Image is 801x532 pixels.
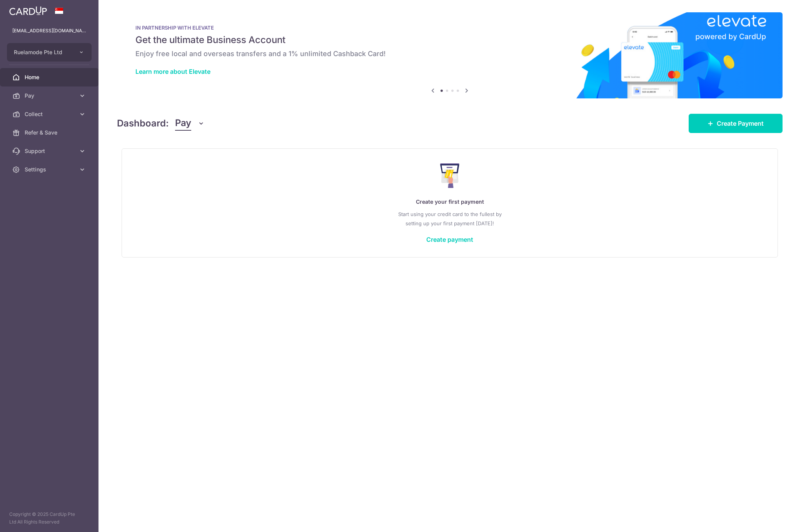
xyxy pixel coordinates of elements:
a: Create payment [426,236,473,243]
span: Support [25,147,75,155]
img: Renovation banner [117,12,783,98]
span: Collect [25,110,75,118]
button: Pay [175,116,205,131]
h6: Enjoy free local and overseas transfers and a 1% unlimited Cashback Card! [135,49,764,58]
h5: Get the ultimate Business Account [135,34,764,46]
a: Learn more about Elevate [135,68,210,75]
span: Settings [25,166,75,173]
span: Pay [25,92,75,100]
span: Create Payment [717,119,764,128]
p: Start using your credit card to the fullest by setting up your first payment [DATE]! [137,209,762,228]
p: Create your first payment [137,197,762,206]
span: Home [25,73,75,81]
p: [EMAIL_ADDRESS][DOMAIN_NAME] [12,27,86,35]
span: Ruelamode Pte Ltd [14,48,71,56]
h4: Dashboard: [117,116,169,130]
span: Pay [175,116,191,131]
button: Ruelamode Pte Ltd [7,43,92,62]
a: Create Payment [689,114,783,133]
img: Make Payment [440,163,460,188]
img: CardUp [9,6,47,15]
p: IN PARTNERSHIP WITH ELEVATE [135,25,764,31]
span: Refer & Save [25,129,75,136]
